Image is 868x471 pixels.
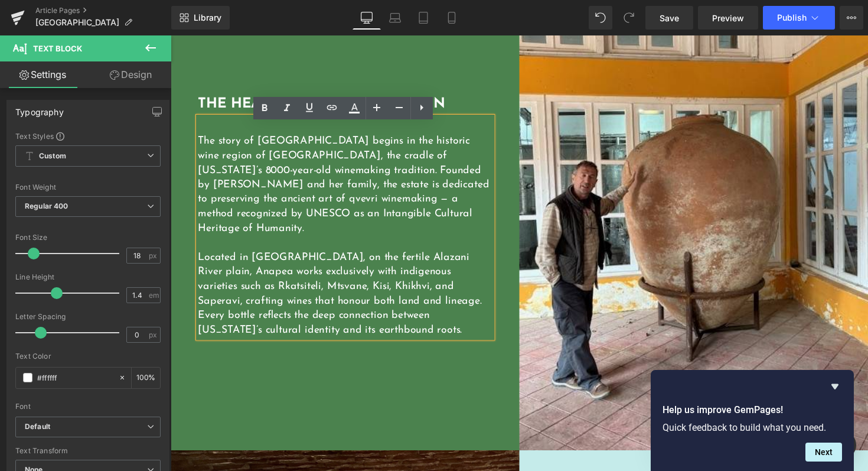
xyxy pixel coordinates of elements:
div: Text Styles [15,131,161,141]
button: Redo [617,6,641,30]
div: % [132,368,160,388]
a: Tablet [409,6,438,30]
button: Undo [589,6,612,30]
span: Text Block [33,44,82,53]
div: Letter Spacing [15,313,161,321]
span: px [149,331,159,339]
span: [GEOGRAPHIC_DATA] [35,18,119,27]
a: Preview [698,6,758,30]
button: More [840,6,863,30]
a: Article Pages [35,6,171,15]
span: Save [660,12,679,24]
span: em [149,291,159,299]
span: Preview [712,12,744,24]
button: Next question [805,443,842,462]
div: Font [15,402,161,411]
div: Typography [15,100,64,117]
div: Font Size [15,233,161,242]
b: Regular 400 [25,202,68,210]
a: Mobile [438,6,466,30]
div: Help us improve GemPages! [663,379,842,462]
button: Hide survey [828,379,842,394]
div: Line Height [15,273,161,281]
span: px [149,252,159,259]
a: Design [88,61,174,88]
a: Desktop [353,6,381,30]
button: Publish [763,6,835,30]
div: Text Color [15,352,161,360]
h1: THE HEART OF QVEVRI TRADITION [28,63,329,77]
i: Default [25,422,50,432]
a: New Library [171,6,230,30]
span: Publish [777,13,807,22]
p: Located in [GEOGRAPHIC_DATA], on the fertile Alazani River plain, Anapea works exclusively with i... [28,220,329,310]
p: Quick feedback to build what you need. [663,422,842,433]
div: Font Weight [15,183,161,191]
p: The story of [GEOGRAPHIC_DATA] begins in the historic wine region of [GEOGRAPHIC_DATA], the cradl... [28,101,329,205]
input: Color [37,371,113,384]
b: Custom [39,151,66,161]
h2: Help us improve GemPages! [663,403,842,417]
div: Text Transform [15,447,161,455]
a: Laptop [381,6,409,30]
span: Library [194,12,221,23]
